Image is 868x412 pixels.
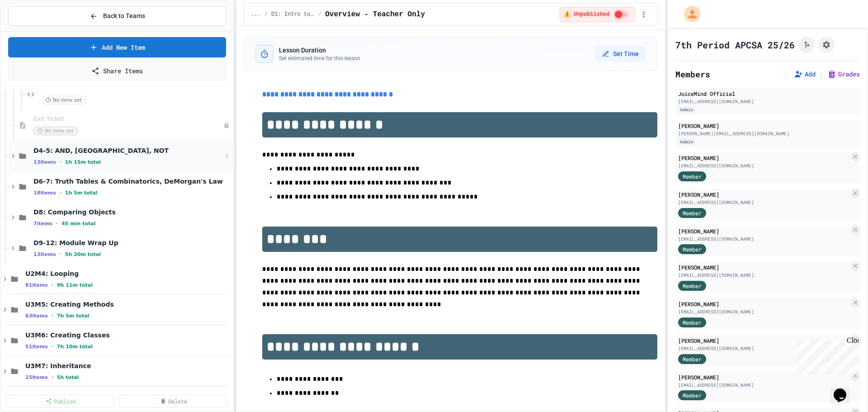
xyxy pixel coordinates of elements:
[279,55,360,62] p: Set estimated time for this lesson
[675,4,703,24] div: My Account
[564,11,609,18] span: ⚠️ Unpublished
[57,313,90,319] span: 7h 5m total
[318,11,321,18] span: /
[678,300,849,308] div: [PERSON_NAME]
[25,374,48,380] span: 15 items
[683,355,702,363] span: Member
[119,395,228,407] a: Delete
[61,221,95,227] span: 45 min total
[678,106,695,114] div: Admin
[65,159,101,165] span: 1h 15m total
[678,122,857,130] div: [PERSON_NAME]
[683,318,702,327] span: Member
[678,90,857,98] div: JuiceMind Official
[8,37,226,57] a: Add New Item
[827,70,860,79] button: Grades
[678,272,849,279] div: [EMAIL_ADDRESS][DOMAIN_NAME]
[33,147,222,155] span: D4-5: AND, [GEOGRAPHIC_DATA], NOT
[678,138,695,146] div: Admin
[683,391,702,399] span: Member
[678,308,849,315] div: [EMAIL_ADDRESS][DOMAIN_NAME]
[678,263,849,271] div: [PERSON_NAME]
[678,236,849,242] div: [EMAIL_ADDRESS][DOMAIN_NAME]
[8,6,226,26] button: Back to Teams
[678,199,849,206] div: [EMAIL_ADDRESS][DOMAIN_NAME]
[325,9,425,20] span: Overview - Teacher Only
[678,162,849,169] div: [EMAIL_ADDRESS][DOMAIN_NAME]
[678,190,849,199] div: [PERSON_NAME]
[271,11,315,18] span: D1: Intro to APCSA
[678,382,849,388] div: [EMAIL_ADDRESS][DOMAIN_NAME]
[65,251,101,257] span: 5h 20m total
[678,373,849,381] div: [PERSON_NAME]
[33,251,56,257] span: 13 items
[33,239,231,247] span: D9-12: Module Wrap Up
[222,152,231,161] button: More options
[678,345,849,352] div: [EMAIL_ADDRESS][DOMAIN_NAME]
[25,300,231,308] span: U3M5: Creating Methods
[33,208,231,216] span: D8: Comparing Objects
[60,189,61,196] span: •
[4,4,62,57] div: Chat with us now!Close
[57,282,93,288] span: 9h 11m total
[683,209,702,217] span: Member
[678,98,857,105] div: [EMAIL_ADDRESS][DOMAIN_NAME]
[57,344,93,350] span: 7h 10m total
[65,190,98,196] span: 1h 5m total
[830,376,859,403] iframe: chat widget
[798,37,815,53] button: Click to see fork details
[60,251,61,258] span: •
[793,336,859,375] iframe: chat widget
[251,11,261,18] span: ...
[279,46,360,55] h3: Lesson Duration
[25,344,48,350] span: 51 items
[33,221,52,227] span: 7 items
[595,46,646,62] button: Set Time
[52,343,53,350] span: •
[25,331,231,339] span: U3M6: Creating Classes
[33,115,223,123] span: Exit Ticket
[683,282,702,290] span: Member
[25,362,231,370] span: U3M7: Inheritance
[678,154,849,162] div: [PERSON_NAME]
[264,11,268,18] span: /
[25,270,231,278] span: U2M4: Looping
[103,11,145,21] span: Back to Teams
[683,245,702,253] span: Member
[678,227,849,235] div: [PERSON_NAME]
[60,158,61,166] span: •
[52,374,53,381] span: •
[25,313,48,319] span: 63 items
[8,61,226,81] a: Share Items
[56,220,58,227] span: •
[683,172,702,180] span: Member
[818,37,835,53] button: Assignment Settings
[678,130,857,137] div: [PERSON_NAME][EMAIL_ADDRESS][DOMAIN_NAME]
[33,159,56,165] span: 13 items
[25,282,48,288] span: 81 items
[675,38,795,51] h1: 7th Period APCSA 25/26
[678,336,849,345] div: [PERSON_NAME]
[52,281,53,289] span: •
[6,395,115,407] a: Publish
[42,96,86,104] span: No time set
[675,68,710,81] h2: Members
[223,122,230,128] div: Unpublished
[33,177,231,185] span: D6-7: Truth Tables & Combinatorics, DeMorgan's Law
[819,69,824,80] span: |
[52,312,53,319] span: •
[33,190,56,196] span: 18 items
[560,7,635,22] div: ⚠️ Students cannot see this content! Click the toggle to publish it and make it visible to your c...
[33,127,78,135] span: No time set
[57,374,79,380] span: 5h total
[794,70,816,79] button: Add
